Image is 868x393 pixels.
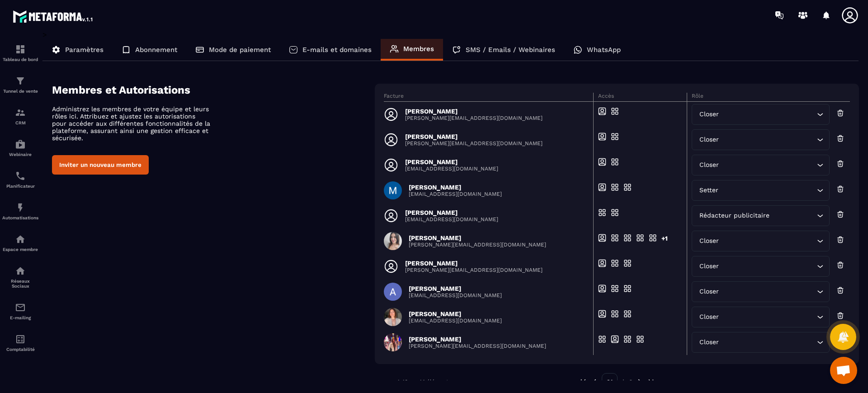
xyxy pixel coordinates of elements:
p: [PERSON_NAME] [405,133,542,140]
input: Search for option [721,236,815,246]
p: [EMAIL_ADDRESS][DOMAIN_NAME] [405,216,498,223]
img: accountant [15,334,26,345]
div: Search for option [692,231,830,251]
p: Tunnel de vente [2,89,38,94]
p: [EMAIL_ADDRESS][DOMAIN_NAME] [409,292,502,298]
a: Ouvrir le chat [830,357,857,384]
p: Automatisations [2,215,38,220]
span: Closer [698,236,721,246]
p: [PERSON_NAME][EMAIL_ADDRESS][DOMAIN_NAME] [409,241,546,248]
p: [EMAIL_ADDRESS][DOMAIN_NAME] [409,317,502,324]
p: [PERSON_NAME] [405,158,498,166]
p: [PERSON_NAME] [409,234,546,241]
img: prev [579,378,587,386]
p: [PERSON_NAME][EMAIL_ADDRESS][DOMAIN_NAME] [405,267,542,273]
div: Search for option [692,307,830,327]
p: [PERSON_NAME] [409,310,502,317]
span: Closer [698,287,721,297]
input: Search for option [721,160,815,170]
img: scheduler [15,170,26,181]
a: formationformationTunnel de vente [2,69,38,100]
img: formation [15,107,26,118]
p: [EMAIL_ADDRESS][DOMAIN_NAME] [405,166,498,172]
p: Paramètres [65,46,104,54]
p: [PERSON_NAME][EMAIL_ADDRESS][DOMAIN_NAME] [405,140,542,147]
p: Webinaire [2,152,38,157]
input: Search for option [721,109,815,119]
p: [PERSON_NAME] [405,209,498,216]
div: Search for option [692,180,830,201]
div: Search for option [692,129,830,150]
input: Search for option [721,185,815,195]
p: Espace membre [2,247,38,252]
p: 1-10 sur 14 éléments [397,379,451,385]
a: formationformationCRM [2,100,38,132]
span: Setter [698,185,721,195]
p: [PERSON_NAME] [405,108,542,115]
input: Search for option [721,261,815,271]
span: Closer [698,160,721,170]
p: Tableau de bord [2,57,38,62]
span: Closer [698,337,721,347]
p: [PERSON_NAME][EMAIL_ADDRESS][DOMAIN_NAME] [405,115,542,121]
a: emailemailE-mailing [2,295,38,327]
p: [EMAIL_ADDRESS][DOMAIN_NAME] [409,191,502,197]
div: Search for option [692,205,830,226]
p: WhatsApp [587,46,621,54]
p: CRM [2,120,38,125]
img: prev [590,378,599,386]
img: email [15,302,26,313]
div: Search for option [692,281,830,302]
h4: Membres et Autorisations [52,84,375,96]
p: Comptabilité [2,347,38,352]
img: automations [15,139,26,150]
a: automationsautomationsEspace membre [2,227,38,259]
a: social-networksocial-networkRéseaux Sociaux [2,259,38,295]
img: formation [15,76,26,86]
img: next [647,378,655,386]
img: automations [15,202,26,213]
p: Administrez les membres de votre équipe et leurs rôles ici. Attribuez et ajustez les autorisation... [52,105,210,142]
p: Mode de paiement [209,46,271,54]
img: formation [15,44,26,55]
img: logo [13,8,94,24]
span: Rédacteur publicitaire [698,211,772,221]
input: Search for option [772,211,815,221]
a: schedulerschedulerPlanificateur [2,164,38,195]
button: Inviter un nouveau membre [52,155,149,175]
a: automationsautomationsAutomatisations [2,195,38,227]
span: Closer [698,109,721,119]
div: +1 [661,234,670,248]
p: [PERSON_NAME] [409,285,502,292]
div: Search for option [692,332,830,353]
input: Search for option [721,287,815,297]
p: de 2 [621,378,632,385]
p: [PERSON_NAME][EMAIL_ADDRESS][DOMAIN_NAME] [409,343,546,349]
p: Membres [403,45,434,53]
img: automations [15,234,26,245]
p: Réseaux Sociaux [2,279,38,289]
input: Search for option [721,312,815,322]
span: Closer [698,261,721,271]
a: automationsautomationsWebinaire [2,132,38,164]
th: Rôle [687,93,850,102]
p: [PERSON_NAME] [405,260,542,267]
div: Search for option [692,155,830,175]
input: Search for option [721,337,815,347]
p: Planificateur [2,184,38,189]
input: Search for option [721,135,815,145]
span: Closer [698,312,721,322]
p: Abonnement [135,46,177,54]
img: next [636,378,644,386]
p: 01 [602,373,618,390]
span: Closer [698,135,721,145]
a: formationformationTableau de bord [2,37,38,69]
p: [PERSON_NAME] [409,184,502,191]
div: Search for option [692,104,830,125]
p: E-mailing [2,315,38,320]
a: accountantaccountantComptabilité [2,327,38,359]
p: E-mails et domaines [302,46,372,54]
th: Facture [384,93,594,102]
p: [PERSON_NAME] [409,336,546,343]
p: SMS / Emails / Webinaires [466,46,555,54]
